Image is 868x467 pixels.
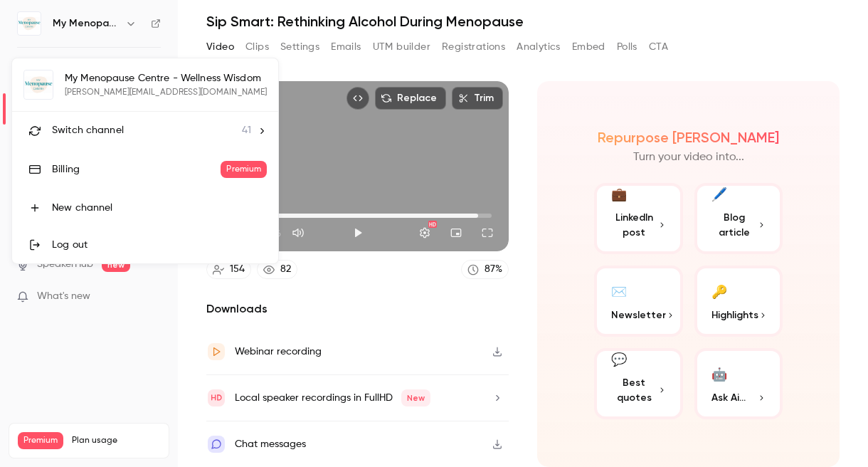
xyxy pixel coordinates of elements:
div: New channel [52,201,267,215]
span: 41 [242,123,251,138]
span: Switch channel [52,123,124,138]
span: Premium [221,161,267,178]
div: Log out [52,238,267,252]
div: Billing [52,162,221,177]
